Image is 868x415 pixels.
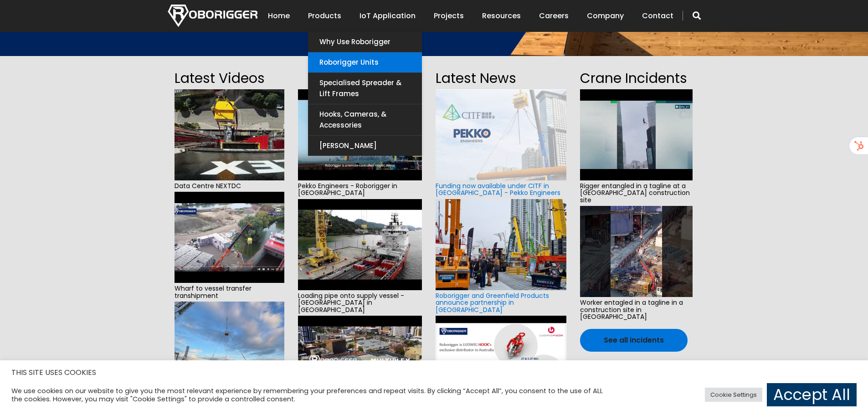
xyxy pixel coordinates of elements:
[298,199,422,290] img: hqdefault.jpg
[11,387,603,403] div: We use cookies on our website to give you the most relevant experience by remembering your prefer...
[580,89,693,180] img: hqdefault.jpg
[308,32,422,52] a: Why use Roborigger
[580,297,693,323] span: Worker entagled in a tagline in a construction site in [GEOGRAPHIC_DATA]
[308,2,341,30] a: Products
[175,302,284,393] img: e6f0d910-cd76-44a6-a92d-b5ff0f84c0aa-2.jpg
[436,291,549,314] a: Roborigger and Greenfield Products announce partnership in [GEOGRAPHIC_DATA]
[580,329,688,352] a: See all incidents
[175,67,284,89] h2: Latest Videos
[767,383,857,406] a: Accept All
[11,367,857,379] h5: THIS SITE USES COOKIES
[175,192,284,283] img: hqdefault.jpg
[308,52,422,72] a: Roborigger Units
[436,181,560,197] a: Funding now available under CITF in [GEOGRAPHIC_DATA] - Pekko Engineers
[434,2,464,30] a: Projects
[175,180,284,192] span: Data Centre NEXTDC
[268,2,290,30] a: Home
[175,89,284,180] img: hqdefault.jpg
[580,67,693,89] h2: Crane Incidents
[436,67,566,89] h2: Latest News
[298,290,422,316] span: Loading pipe onto supply vessel - [GEOGRAPHIC_DATA] in [GEOGRAPHIC_DATA]
[298,180,422,199] span: Pekko Engineers - Roborigger in [GEOGRAPHIC_DATA]
[360,2,416,30] a: IoT Application
[705,388,762,402] a: Cookie Settings
[168,5,257,27] img: Nortech
[587,2,624,30] a: Company
[298,316,422,407] img: hqdefault.jpg
[580,206,693,297] img: hqdefault.jpg
[580,180,693,206] span: Rigger entangled in a tagline at a [GEOGRAPHIC_DATA] construction site
[308,104,422,135] a: Hooks, Cameras, & Accessories
[298,89,422,180] img: hqdefault.jpg
[308,136,422,156] a: [PERSON_NAME]
[175,283,284,302] span: Wharf to vessel transfer transhipment
[308,73,422,104] a: Specialised Spreader & Lift Frames
[539,2,569,30] a: Careers
[482,2,521,30] a: Resources
[642,2,673,30] a: Contact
